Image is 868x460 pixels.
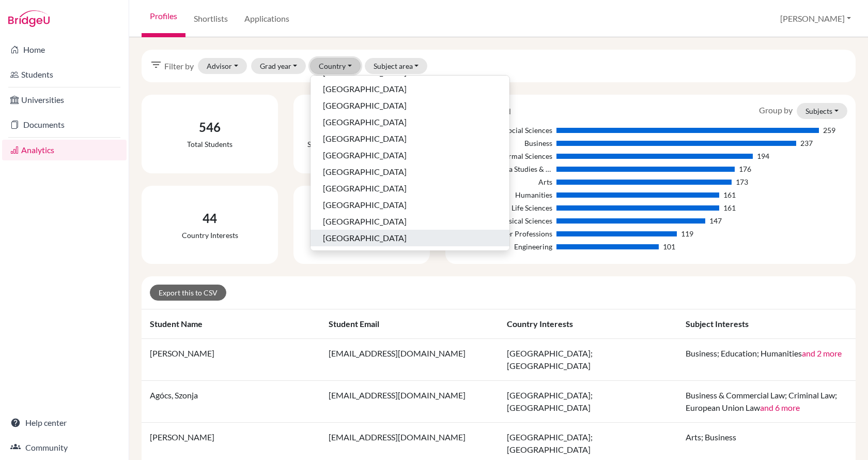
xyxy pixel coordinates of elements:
[681,228,693,239] div: 119
[307,139,416,150] div: Students with a complete profile
[802,347,842,360] button: and 2 more
[323,182,407,195] span: [GEOGRAPHIC_DATA]
[142,309,320,339] th: Student name
[2,114,127,135] a: Documents
[499,309,677,339] th: Country interests
[8,10,50,27] img: Bridge-U
[323,199,407,211] span: [GEOGRAPHIC_DATA]
[310,75,510,251] div: Country
[311,81,509,97] button: [GEOGRAPHIC_DATA]
[323,232,407,244] span: [GEOGRAPHIC_DATA]
[499,339,677,381] td: [GEOGRAPHIC_DATA]; [GEOGRAPHIC_DATA]
[311,114,509,130] button: [GEOGRAPHIC_DATA]
[323,166,407,178] span: [GEOGRAPHIC_DATA]
[150,285,226,301] a: Export this to CSV
[311,147,509,164] button: [GEOGRAPHIC_DATA]
[311,213,509,230] button: [GEOGRAPHIC_DATA]
[323,132,407,145] span: [GEOGRAPHIC_DATA]
[320,309,499,339] th: Student email
[677,309,856,339] th: Subject interests
[323,116,407,128] span: [GEOGRAPHIC_DATA]
[198,58,247,74] button: Advisor
[823,125,835,136] div: 259
[677,339,856,381] td: Business; Education; Humanities
[311,164,509,180] button: [GEOGRAPHIC_DATA]
[251,58,306,74] button: Grad year
[323,149,407,161] span: [GEOGRAPHIC_DATA]
[323,83,407,95] span: [GEOGRAPHIC_DATA]
[2,39,127,60] a: Home
[323,99,407,112] span: [GEOGRAPHIC_DATA]
[142,339,320,381] td: [PERSON_NAME]
[663,241,675,252] div: 101
[797,103,847,119] button: Subjects
[150,58,162,71] i: filter_list
[187,118,233,137] div: 546
[182,209,238,228] div: 44
[2,140,127,160] a: Analytics
[2,90,127,110] a: Universities
[182,230,238,241] div: Country interests
[736,176,748,187] div: 173
[499,381,677,423] td: [GEOGRAPHIC_DATA]; [GEOGRAPHIC_DATA]
[800,138,813,149] div: 237
[739,164,751,174] div: 176
[307,118,416,137] div: 478
[709,215,722,226] div: 147
[310,58,361,74] button: Country
[187,139,233,150] div: Total students
[723,202,736,213] div: 161
[311,180,509,197] button: [GEOGRAPHIC_DATA]
[723,189,736,200] div: 161
[142,381,320,423] td: Agócs, Szonja
[323,215,407,228] span: [GEOGRAPHIC_DATA]
[757,151,769,161] div: 194
[311,130,509,147] button: [GEOGRAPHIC_DATA]
[2,64,127,85] a: Students
[751,103,855,119] div: Group by
[760,402,800,414] button: and 6 more
[320,339,499,381] td: [EMAIL_ADDRESS][DOMAIN_NAME]
[776,9,856,28] button: [PERSON_NAME]
[320,381,499,423] td: [EMAIL_ADDRESS][DOMAIN_NAME]
[365,58,428,74] button: Subject area
[311,97,509,114] button: [GEOGRAPHIC_DATA]
[677,381,856,423] td: Business & Commercial Law; Criminal Law; European Union Law
[2,412,127,433] a: Help center
[311,197,509,213] button: [GEOGRAPHIC_DATA]
[2,437,127,458] a: Community
[164,60,194,72] span: Filter by
[311,230,509,246] button: [GEOGRAPHIC_DATA]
